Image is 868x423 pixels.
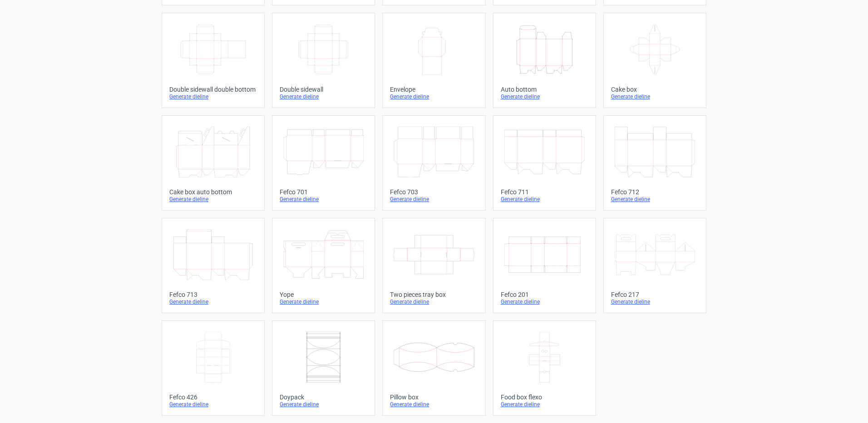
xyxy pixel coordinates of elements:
[169,393,257,401] div: Fefco 426
[611,93,699,100] div: Generate dieline
[603,13,706,108] a: Cake boxGenerate dieline
[493,320,596,416] a: Food box flexoGenerate dieline
[162,320,265,416] a: Fefco 426Generate dieline
[501,188,588,196] div: Fefco 711
[162,115,265,211] a: Cake box auto bottomGenerate dieline
[501,298,588,305] div: Generate dieline
[382,218,485,313] a: Two pieces tray boxGenerate dieline
[280,93,367,100] div: Generate dieline
[280,291,367,298] div: Yope
[272,115,375,211] a: Fefco 701Generate dieline
[390,188,478,196] div: Fefco 703
[280,298,367,305] div: Generate dieline
[280,196,367,203] div: Generate dieline
[169,196,257,203] div: Generate dieline
[390,401,478,408] div: Generate dieline
[493,115,596,211] a: Fefco 711Generate dieline
[390,196,478,203] div: Generate dieline
[501,196,588,203] div: Generate dieline
[382,320,485,416] a: Pillow boxGenerate dieline
[169,86,257,93] div: Double sidewall double bottom
[280,401,367,408] div: Generate dieline
[280,393,367,401] div: Doypack
[390,298,478,305] div: Generate dieline
[501,291,588,298] div: Fefco 201
[272,320,375,416] a: DoypackGenerate dieline
[493,13,596,108] a: Auto bottomGenerate dieline
[390,86,478,93] div: Envelope
[169,93,257,100] div: Generate dieline
[501,401,588,408] div: Generate dieline
[611,298,699,305] div: Generate dieline
[603,115,706,211] a: Fefco 712Generate dieline
[162,218,265,313] a: Fefco 713Generate dieline
[169,188,257,196] div: Cake box auto bottom
[611,86,699,93] div: Cake box
[390,291,478,298] div: Two pieces tray box
[382,115,485,211] a: Fefco 703Generate dieline
[162,13,265,108] a: Double sidewall double bottomGenerate dieline
[611,188,699,196] div: Fefco 712
[501,93,588,100] div: Generate dieline
[611,196,699,203] div: Generate dieline
[272,13,375,108] a: Double sidewallGenerate dieline
[603,218,706,313] a: Fefco 217Generate dieline
[169,401,257,408] div: Generate dieline
[169,298,257,305] div: Generate dieline
[611,291,699,298] div: Fefco 217
[280,86,367,93] div: Double sidewall
[280,188,367,196] div: Fefco 701
[382,13,485,108] a: EnvelopeGenerate dieline
[501,86,588,93] div: Auto bottom
[493,218,596,313] a: Fefco 201Generate dieline
[390,393,478,401] div: Pillow box
[390,93,478,100] div: Generate dieline
[169,291,257,298] div: Fefco 713
[501,393,588,401] div: Food box flexo
[272,218,375,313] a: YopeGenerate dieline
